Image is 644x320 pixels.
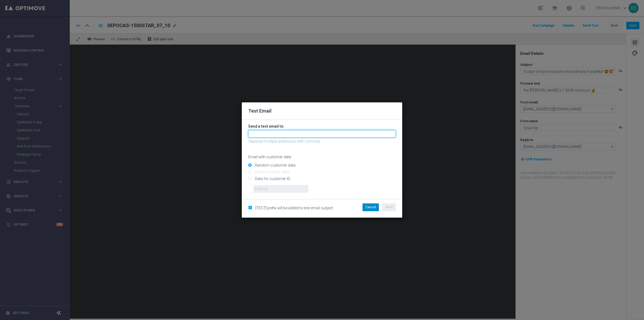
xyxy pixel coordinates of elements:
h2: Test Email [248,108,396,114]
input: Enter ID [254,185,308,193]
button: Cancel [363,203,379,211]
h3: Send a test email to: [248,124,396,129]
p: Separate multiple addresses with commas [248,139,396,144]
p: Email with customer data [248,154,396,159]
label: Random customer data [254,163,295,168]
button: Send [382,203,396,211]
span: Send [385,205,393,209]
span: [TEST] prefix will be added to test email subject [255,206,333,210]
